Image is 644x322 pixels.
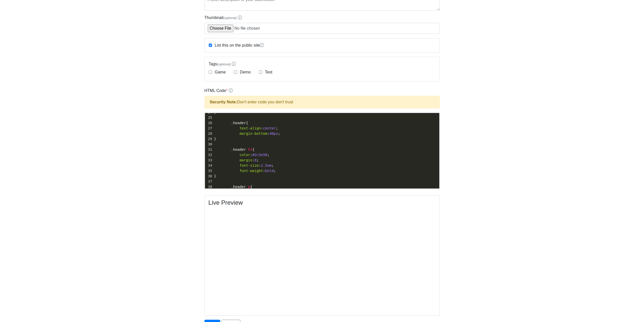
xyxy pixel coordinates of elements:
[214,69,226,75] label: Game
[205,158,213,163] div: 33
[214,42,264,48] label: List this on the public site
[205,131,213,136] div: 28
[204,96,440,108] div: Don't enter code you don't trust
[205,174,213,179] div: 36
[265,169,274,173] span: bold
[205,136,213,142] div: 29
[214,163,274,167] span: : ;
[205,142,213,147] div: 30
[214,153,269,157] span: : ;
[214,147,255,151] span: {
[239,69,251,75] label: Demo
[214,174,216,178] span: }
[205,115,213,120] div: 25
[214,126,278,130] span: : ;
[248,147,252,151] span: h1
[231,147,246,151] span: .header
[240,131,267,136] span: margin-bottom
[261,163,272,167] span: 2.5em
[231,185,246,189] span: .header
[214,131,280,136] span: : ;
[205,179,213,184] div: 37
[214,169,276,173] span: : ;
[209,61,435,67] label: Tags
[264,69,272,75] label: Test
[248,185,250,189] span: p
[205,126,213,131] div: 27
[231,121,246,125] span: .header
[240,158,253,162] span: margin
[240,169,263,173] span: font-weight
[240,153,250,157] span: color
[240,126,261,130] span: text-align
[223,16,237,20] span: (optional)
[205,163,213,168] div: 34
[269,131,278,136] span: 40px
[217,62,231,66] span: (optional)
[240,163,259,167] span: font-size
[252,153,267,157] span: #2c3e50
[214,185,253,189] span: {
[214,121,248,125] span: {
[204,88,233,94] label: HTML Code
[214,158,259,162] span: : ;
[263,126,276,130] span: center
[205,168,213,174] div: 35
[214,137,216,141] span: }
[209,209,436,310] iframe: To enrich screen reader interactions, please activate Accessibility in Grammarly extension settings
[205,147,213,152] div: 31
[205,152,213,158] div: 32
[205,120,213,126] div: 26
[210,100,237,104] strong: Security Note:
[209,199,436,206] h4: Live Preview
[255,158,257,162] span: 0
[205,184,213,190] div: 38
[204,15,242,21] label: Thumbnail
